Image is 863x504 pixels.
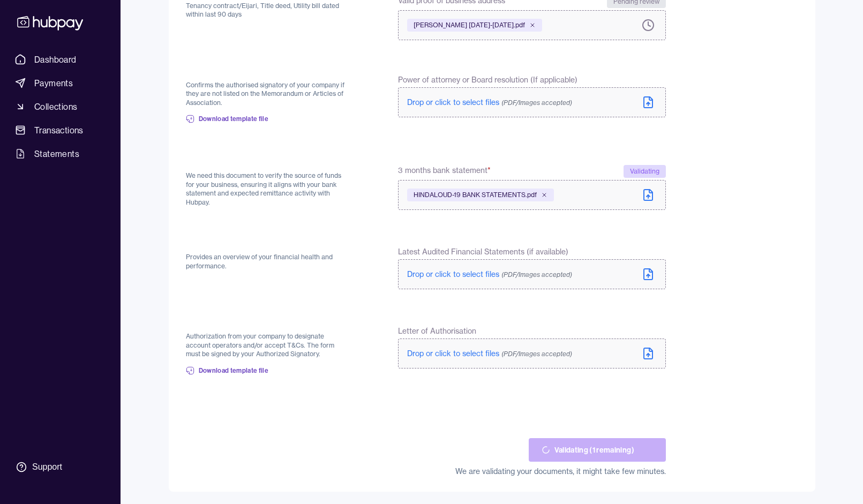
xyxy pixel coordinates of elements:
span: Transactions [34,124,84,137]
span: Drop or click to select files [407,97,572,107]
p: We need this document to verify the source of funds for your business, ensuring it aligns with yo... [186,171,347,207]
span: Statements [34,147,79,160]
p: Tenancy contract/Eijari, Title deed, Utility bill dated within last 90 days [186,2,347,19]
a: Dashboard [11,50,110,69]
div: Support [32,461,62,473]
span: Collections [34,100,77,113]
span: Latest Audited Financial Statements (if available) [398,246,568,257]
span: Power of attorney or Board resolution (If applicable) [398,74,577,85]
span: Letter of Authorisation [398,326,476,336]
div: Validating [624,165,666,178]
span: (PDF/Images accepted) [501,270,572,279]
span: Download template file [199,115,269,123]
span: [PERSON_NAME] [DATE]-[DATE].pdf [414,21,525,29]
span: HINDALOUD-19 BANK STATEMENTS.pdf [414,191,537,199]
a: Download template file [186,359,269,382]
span: Drop or click to select files [407,349,572,358]
a: Support [11,456,110,478]
span: Download template file [199,366,269,375]
p: Provides an overview of your financial health and performance. [186,253,347,270]
a: Download template file [186,107,269,131]
span: Drop or click to select files [407,269,572,279]
p: Authorization from your company to designate account operators and/or accept T&Cs. The form must ... [186,332,347,359]
span: 3 months bank statement [398,165,491,178]
div: We are validating your documents, it might take few minutes. [455,466,666,477]
span: Dashboard [34,53,77,66]
p: Confirms the authorised signatory of your company if they are not listed on the Memorandum or Art... [186,81,347,108]
a: Collections [11,97,110,116]
span: Payments [34,77,73,89]
a: Statements [11,144,110,163]
span: (PDF/Images accepted) [501,99,572,107]
a: Payments [11,73,110,93]
a: Transactions [11,121,110,140]
span: (PDF/Images accepted) [501,350,572,358]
